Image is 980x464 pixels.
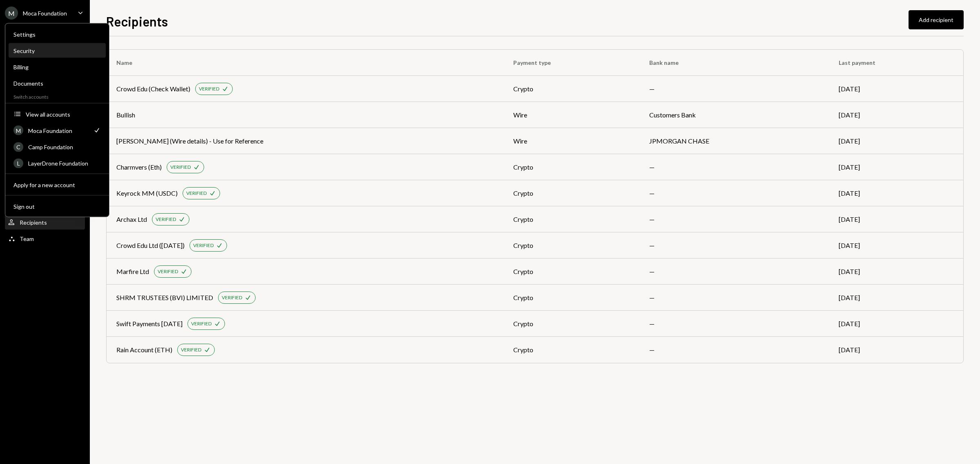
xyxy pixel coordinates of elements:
td: [DATE] [829,76,963,102]
div: L [13,158,23,168]
td: [DATE] [829,206,963,232]
div: crypto [513,84,630,94]
div: M [13,126,23,135]
div: wire [513,136,630,146]
div: Marfire Ltd [116,267,149,276]
div: Swift Payments [DATE] [116,319,183,329]
div: SHRM TRUSTEES (BVI) LIMITED [116,293,213,303]
div: M [5,7,18,20]
td: [DATE] [829,311,963,337]
div: Team [20,235,34,242]
th: Bank name [639,50,829,76]
div: Crowd Edu Ltd ([DATE]) [116,241,185,250]
div: crypto [513,214,630,224]
div: Charmvers (Eth) [116,162,162,172]
div: VERIFIED [170,164,191,171]
th: Name [107,50,503,76]
div: Moca Foundation [23,10,67,17]
td: [DATE] [829,102,963,128]
div: Billing [13,64,101,71]
button: Sign out [9,199,106,214]
div: crypto [513,241,630,250]
div: Settings [13,31,101,38]
div: crypto [513,345,630,355]
div: Switch accounts [5,92,109,100]
td: [DATE] [829,337,963,363]
td: — [639,232,829,259]
div: LayerDrone Foundation [28,160,101,167]
button: Apply for a new account [9,178,106,192]
button: View all accounts [9,107,106,122]
td: [DATE] [829,259,963,285]
button: Add recipient [909,10,964,29]
div: Documents [13,80,101,87]
th: Payment type [503,50,639,76]
div: VERIFIED [199,86,219,93]
a: LLayerDrone Foundation [9,156,106,170]
div: VERIFIED [156,216,176,223]
div: Rain Account (ETH) [116,345,172,355]
td: [DATE] [829,232,963,259]
div: Apply for a new account [13,181,101,188]
div: crypto [513,188,630,198]
div: VERIFIED [193,242,214,249]
td: Customers Bank [639,102,829,128]
a: Recipients [5,215,85,230]
td: — [639,311,829,337]
div: View all accounts [26,110,101,117]
h1: Recipients [106,13,168,29]
div: C [13,142,23,152]
td: [DATE] [829,285,963,311]
div: Bullish [116,110,135,120]
div: wire [513,110,630,120]
div: Sign out [13,203,101,210]
div: VERIFIED [186,190,207,197]
div: Crowd Edu (Check Wallet) [116,84,190,94]
div: [PERSON_NAME] (Wire details) - Use for Reference [116,136,263,146]
div: Camp Foundation [28,144,101,150]
div: Archax Ltd [116,214,147,224]
td: — [639,154,829,180]
div: crypto [513,319,630,329]
div: VERIFIED [222,294,242,301]
a: Settings [9,27,106,42]
td: [DATE] [829,154,963,180]
td: [DATE] [829,128,963,154]
td: — [639,206,829,232]
a: Documents [9,76,106,91]
td: — [639,259,829,285]
a: Team [5,231,85,246]
div: VERIFIED [158,268,178,275]
a: CCamp Foundation [9,139,106,154]
td: — [639,337,829,363]
div: crypto [513,293,630,303]
div: Keyrock MM (USDC) [116,188,178,198]
a: Billing [9,60,106,74]
div: Security [13,47,101,54]
td: — [639,76,829,102]
div: crypto [513,267,630,276]
div: VERIFIED [181,347,201,354]
a: Security [9,43,106,58]
td: — [639,285,829,311]
th: Last payment [829,50,963,76]
div: crypto [513,162,630,172]
td: JPMORGAN CHASE [639,128,829,154]
td: [DATE] [829,180,963,206]
div: Recipients [20,219,47,226]
td: — [639,180,829,206]
div: Moca Foundation [28,127,88,134]
div: VERIFIED [191,320,212,327]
